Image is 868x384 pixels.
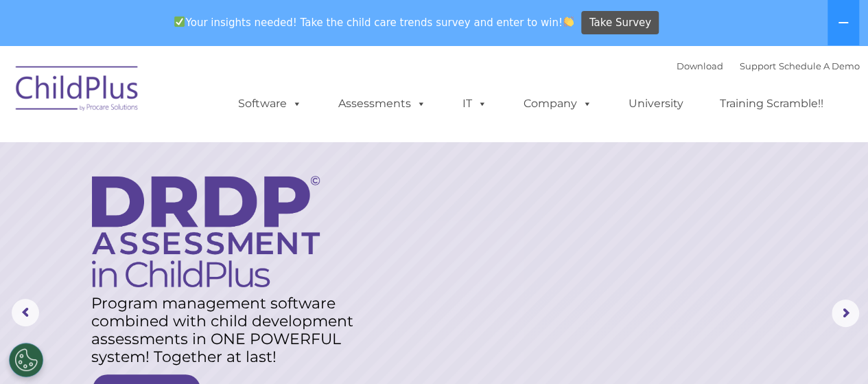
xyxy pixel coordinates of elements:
a: University [615,90,697,117]
img: 👏 [563,16,574,27]
a: Schedule A Demo [779,60,860,71]
img: ChildPlus by Procare Solutions [9,56,146,125]
span: Your insights needed! Take the child care trends survey and enter to win! [169,9,580,36]
a: Take Survey [581,11,659,35]
span: Phone number [191,147,249,157]
a: Download [677,60,723,71]
span: Take Survey [589,11,651,35]
span: Last name [191,91,233,101]
img: ✅ [174,16,185,27]
a: IT [449,90,501,117]
a: Training Scramble!! [706,90,837,117]
font: | [677,60,860,71]
button: Cookies Settings [9,343,43,377]
a: Assessments [325,90,440,117]
rs-layer: Program management software combined with child development assessments in ONE POWERFUL system! T... [91,295,369,366]
a: Software [224,90,316,117]
a: Company [510,90,606,117]
a: Support [740,60,776,71]
img: DRDP Assessment in ChildPlus [92,176,320,287]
